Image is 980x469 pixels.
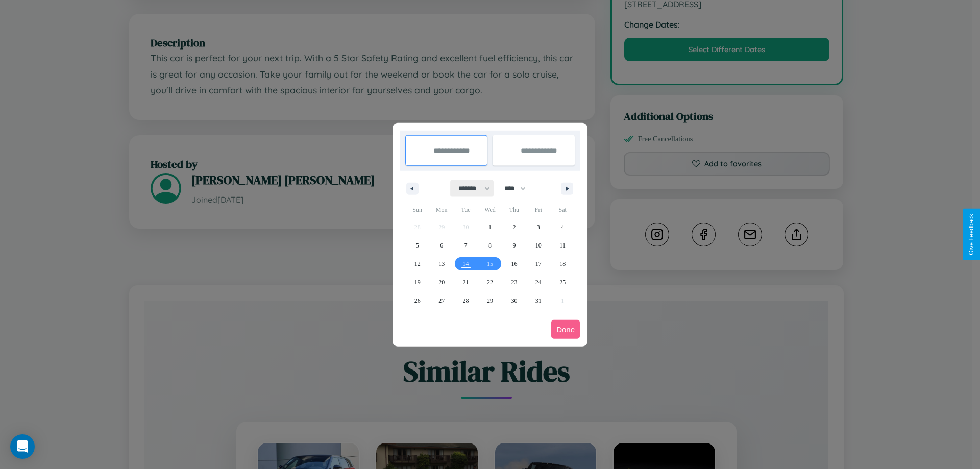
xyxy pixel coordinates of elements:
span: 25 [559,273,566,291]
button: 8 [478,236,502,255]
button: 12 [405,255,429,273]
button: 27 [429,291,453,310]
span: Sun [405,202,429,218]
button: 3 [526,218,550,236]
button: 22 [478,273,502,291]
span: 30 [511,291,517,310]
span: 7 [464,236,468,255]
span: 2 [512,218,516,236]
span: 21 [463,273,469,291]
button: 25 [551,273,575,291]
span: 28 [463,291,469,310]
span: 3 [537,218,540,236]
button: 9 [502,236,526,255]
span: Mon [429,202,453,218]
span: 17 [535,255,542,273]
span: Wed [478,202,502,218]
button: 14 [454,255,478,273]
button: 15 [478,255,502,273]
span: 4 [561,218,564,236]
span: 14 [463,255,469,273]
button: Done [551,320,580,339]
span: 10 [535,236,542,255]
button: 21 [454,273,478,291]
button: 18 [551,255,575,273]
button: 4 [551,218,575,236]
button: 19 [405,273,429,291]
span: 5 [416,236,419,255]
span: 26 [414,291,421,310]
span: 1 [488,218,492,236]
span: 16 [511,255,517,273]
div: Open Intercom Messenger [10,434,35,459]
span: 20 [438,273,445,291]
span: 9 [512,236,516,255]
span: Sat [551,202,575,218]
button: 20 [429,273,453,291]
span: 18 [559,255,566,273]
span: 29 [487,291,493,310]
button: 10 [526,236,550,255]
span: 31 [535,291,542,310]
span: Fri [526,202,550,218]
button: 7 [454,236,478,255]
button: 23 [502,273,526,291]
button: 26 [405,291,429,310]
button: 17 [526,255,550,273]
span: 23 [511,273,517,291]
button: 11 [551,236,575,255]
span: 11 [559,236,566,255]
button: 29 [478,291,502,310]
span: 12 [414,255,421,273]
span: Thu [502,202,526,218]
span: Tue [454,202,478,218]
span: 15 [487,255,493,273]
button: 24 [526,273,550,291]
div: Give Feedback [968,214,975,255]
button: 16 [502,255,526,273]
span: 8 [488,236,492,255]
button: 5 [405,236,429,255]
span: 22 [487,273,493,291]
span: 19 [414,273,421,291]
button: 1 [478,218,502,236]
button: 13 [429,255,453,273]
span: 27 [438,291,445,310]
button: 30 [502,291,526,310]
span: 13 [438,255,445,273]
span: 6 [440,236,443,255]
span: 24 [535,273,542,291]
button: 2 [502,218,526,236]
button: 28 [454,291,478,310]
button: 6 [429,236,453,255]
button: 31 [526,291,550,310]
